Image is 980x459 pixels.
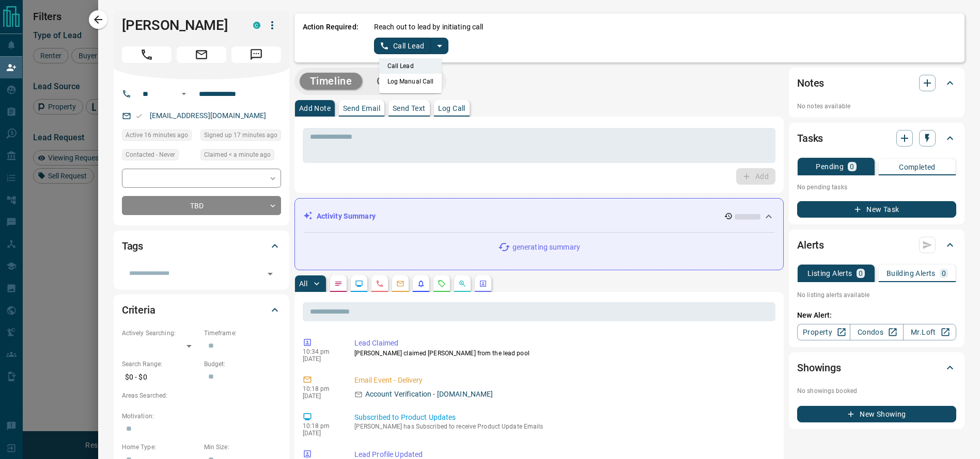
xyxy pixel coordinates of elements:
svg: Lead Browsing Activity [355,280,363,288]
p: Search Range: [122,359,199,369]
p: Motivation: [122,412,281,421]
h2: Alerts [797,237,824,253]
li: Call Lead [379,58,442,74]
h2: Criteria [122,302,155,318]
div: Tags [122,234,281,258]
a: Property [797,324,850,340]
span: Claimed < a minute ago [204,150,271,160]
p: Budget: [204,359,281,369]
p: [PERSON_NAME] claimed [PERSON_NAME] from the lead pool [354,349,771,358]
span: Signed up 17 minutes ago [204,130,277,140]
p: No showings booked [797,386,956,396]
p: 10:18 pm [303,385,339,392]
p: Reach out to lead by initiating call [374,22,484,32]
a: Condos [850,324,903,340]
h2: Notes [797,75,824,91]
button: Call Lead [374,38,431,54]
p: No pending tasks [797,179,956,195]
p: Lead Claimed [354,338,771,349]
span: Call [122,46,172,63]
button: New Showing [797,406,956,422]
p: Subscribed to Product Updates [354,412,771,423]
div: Alerts [797,233,956,257]
button: Campaigns [366,73,441,90]
p: 0 [850,163,854,170]
p: Email Event - Delivery [354,375,771,386]
span: Active 16 minutes ago [126,130,188,140]
svg: Email Valid [135,112,143,120]
span: Message [231,46,281,63]
p: Timeframe: [204,329,281,338]
div: TBD [122,196,281,215]
p: New Alert: [797,310,956,321]
p: No notes available [797,102,956,111]
svg: Listing Alerts [417,280,425,288]
div: Notes [797,71,956,95]
button: Timeline [300,73,363,90]
svg: Calls [376,280,384,288]
p: Building Alerts [886,270,936,277]
div: Sun Oct 12 2025 [200,149,281,163]
p: 0 [942,270,946,277]
h1: [PERSON_NAME] [122,17,238,34]
li: Log Manual Call [379,74,442,89]
p: $0 - $0 [122,369,199,386]
p: Account Verification - [DOMAIN_NAME] [365,389,493,400]
div: Criteria [122,298,281,322]
p: Min Size: [204,442,281,452]
svg: Opportunities [458,280,466,288]
button: New Task [797,201,956,218]
p: All [299,280,307,287]
p: Areas Searched: [122,391,281,400]
button: Open [178,88,190,100]
span: Contacted - Never [126,150,175,160]
p: [PERSON_NAME] has Subscribed to receive Product Update Emails [354,423,771,430]
p: Pending [816,163,844,170]
svg: Notes [334,280,343,288]
a: [EMAIL_ADDRESS][DOMAIN_NAME] [150,111,267,120]
p: Action Required: [303,22,359,54]
p: [DATE] [303,392,339,400]
a: Mr.Loft [903,324,956,340]
p: 10:18 pm [303,422,339,430]
p: Activity Summary [317,211,376,222]
p: [DATE] [303,355,339,363]
p: Completed [899,163,936,171]
p: [DATE] [303,430,339,437]
div: split button [374,38,449,54]
div: Sun Oct 12 2025 [122,129,195,144]
span: Email [177,46,226,63]
p: Home Type: [122,442,199,452]
div: condos.ca [253,22,260,29]
p: Send Email [343,105,380,112]
h2: Tasks [797,130,823,146]
p: No listing alerts available [797,290,956,300]
div: Sun Oct 12 2025 [200,129,281,144]
p: Send Text [393,105,426,112]
p: Listing Alerts [807,270,852,277]
button: Open [263,267,277,281]
p: 10:34 pm [303,348,339,355]
p: Actively Searching: [122,329,199,338]
div: Tasks [797,126,956,151]
svg: Requests [438,280,446,288]
p: Log Call [438,105,465,112]
svg: Emails [396,280,405,288]
div: Showings [797,355,956,380]
h2: Showings [797,359,841,376]
p: Add Note [299,105,331,112]
svg: Agent Actions [479,280,487,288]
p: generating summary [512,242,580,253]
div: Activity Summary [303,207,775,226]
h2: Tags [122,238,143,254]
p: 0 [859,270,863,277]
